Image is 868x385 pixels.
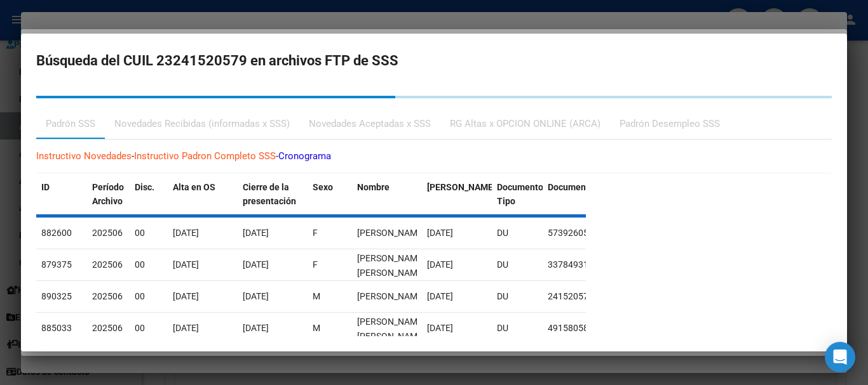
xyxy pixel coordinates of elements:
div: DU [497,321,538,336]
span: [DATE] [427,228,453,238]
span: [DATE] [427,323,453,333]
div: 57392605 [548,226,607,240]
span: M [313,323,320,333]
datatable-header-cell: Documento [543,174,613,216]
div: 00 [135,321,163,336]
div: DU [497,289,538,304]
span: [DATE] [243,323,269,333]
div: 33784931 [548,258,607,272]
datatable-header-cell: Alta en OS [168,174,238,216]
span: 885033 [41,323,72,333]
span: M [313,291,320,301]
datatable-header-cell: Documento Tipo [492,174,543,216]
datatable-header-cell: Cierre de la presentación [238,174,308,216]
span: ID [41,182,50,192]
a: Instructivo Padron Completo SSS [134,150,276,162]
a: Cronograma [278,150,331,162]
datatable-header-cell: Sexo [308,174,352,216]
div: Novedades Aceptadas x SSS [309,117,431,131]
h2: Búsqueda del CUIL 23241520579 en archivos FTP de SSS [36,49,832,73]
span: ALMEIDA VAZQUEZ JUANA [357,228,425,238]
datatable-header-cell: Fecha Nac. [422,174,492,216]
a: Instructivo Novedades [36,150,132,162]
div: Novedades Recibidas (informadas x SSS) [114,117,290,131]
span: 202506 [92,323,123,333]
span: ALMEIDA VAZQUEZ ELIAS GABRIE [357,316,425,341]
div: 24152057 [548,289,607,304]
span: F [313,259,318,270]
div: DU [497,226,538,240]
span: [PERSON_NAME]. [427,182,498,192]
datatable-header-cell: Nombre [352,174,422,216]
div: 00 [135,226,163,240]
span: [DATE] [173,323,199,333]
span: F [313,228,318,238]
div: Padrón Desempleo SSS [620,117,720,131]
span: [DATE] [243,228,269,238]
span: Documento [548,182,594,192]
datatable-header-cell: ID [36,174,87,216]
div: DU [497,258,538,272]
span: ALMEIDA DANIEL MAXIMO [357,291,425,301]
span: VAZQUEZ ELIANA DANIELA [357,253,425,278]
datatable-header-cell: Disc. [130,174,168,216]
span: [DATE] [243,259,269,270]
span: 202506 [92,291,123,301]
div: Padrón SSS [46,117,95,131]
datatable-header-cell: Período Archivo [87,174,130,216]
span: [DATE] [243,291,269,301]
div: Open Intercom Messenger [825,342,855,372]
span: [DATE] [173,291,199,301]
span: Sexo [313,182,333,192]
span: 202506 [92,259,123,270]
span: Nombre [357,182,390,192]
span: Período Archivo [92,182,124,207]
span: [DATE] [427,259,453,270]
span: [DATE] [427,291,453,301]
div: 00 [135,258,163,272]
span: Cierre de la presentación [243,182,296,207]
div: 00 [135,289,163,304]
span: Disc. [135,182,154,192]
span: Alta en OS [173,182,215,192]
span: 890325 [41,291,72,301]
span: 202506 [92,228,123,238]
span: [DATE] [173,259,199,270]
p: - - [36,149,832,164]
div: RG Altas x OPCION ONLINE (ARCA) [450,117,600,131]
span: [DATE] [173,228,199,238]
div: 49158058 [548,321,607,336]
span: 882600 [41,228,72,238]
span: Documento Tipo [497,182,543,207]
span: 879375 [41,259,72,270]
